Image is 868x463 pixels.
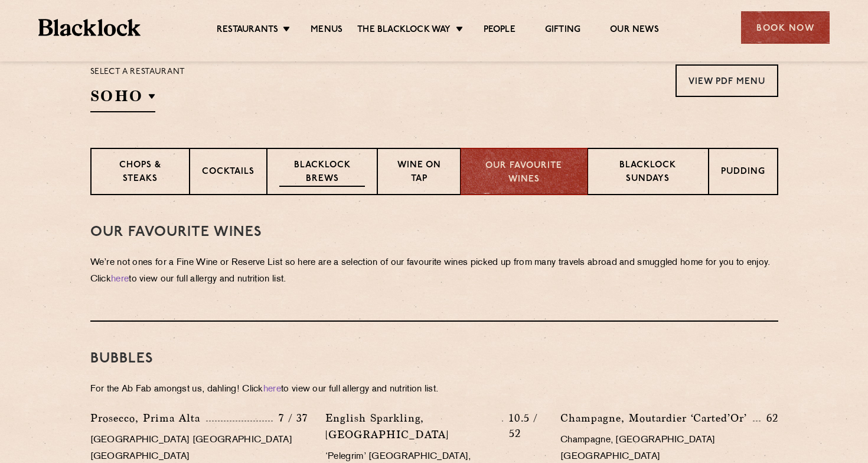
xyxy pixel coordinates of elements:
p: Blacklock Brews [279,159,366,187]
p: Champagne, Moutardier ‘Carted’Or’ [560,410,753,426]
a: Menus [311,24,342,37]
img: BL_Textured_Logo-footer-cropped.svg [38,19,141,36]
p: Wine on Tap [390,159,448,187]
p: Select a restaurant [90,64,185,80]
h2: SOHO [90,86,155,112]
a: here [111,275,129,284]
a: Our News [610,24,659,37]
p: Our favourite wines [473,160,575,186]
div: Book Now [741,11,830,44]
p: Blacklock Sundays [600,159,696,187]
p: Chops & Steaks [103,159,177,187]
p: We’re not ones for a Fine Wine or Reserve List so here are a selection of our favourite wines pic... [90,255,778,288]
a: Restaurants [217,24,278,37]
p: 10.5 / 52 [503,410,543,441]
a: View PDF Menu [676,64,778,97]
h3: bubbles [90,351,778,367]
p: For the Ab Fab amongst us, dahling! Click to view our full allergy and nutrition list. [90,381,778,398]
p: Cocktails [202,166,254,180]
p: Pudding [721,166,765,180]
p: English Sparkling, [GEOGRAPHIC_DATA] [325,410,502,443]
a: here [263,385,281,394]
a: Gifting [545,24,580,37]
a: People [484,24,515,37]
p: 7 / 37 [273,410,308,426]
h3: Our Favourite Wines [90,225,778,240]
p: Prosecco, Prima Alta [90,410,206,426]
p: 62 [761,410,778,426]
a: The Blacklock Way [357,24,451,37]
